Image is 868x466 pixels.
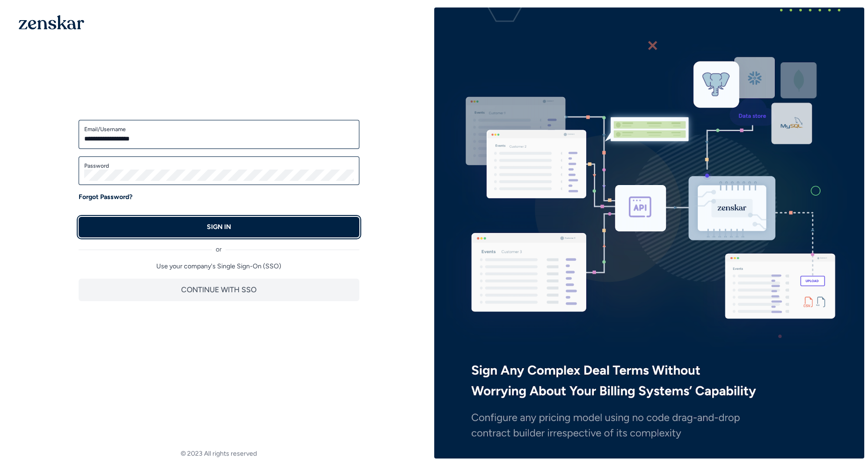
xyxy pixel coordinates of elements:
[79,262,359,271] p: Use your company's Single Sign-On (SSO)
[19,15,84,30] img: 1OGAJ2xQqyY4LXKgY66KYq0eOWRCkrZdAb3gUhuVAqdWPZE9SRJmCz+oDMSn4zDLXe31Ii730ItAGKgCKgCCgCikA4Av8PJUP...
[79,237,359,254] div: or
[84,162,354,170] label: Password
[79,217,359,237] button: SIGN IN
[84,126,354,133] label: Email/Username
[79,279,359,301] button: CONTINUE WITH SSO
[207,222,231,232] p: SIGN IN
[79,192,132,202] a: Forgot Password?
[4,449,434,459] footer: © 2023 All rights reserved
